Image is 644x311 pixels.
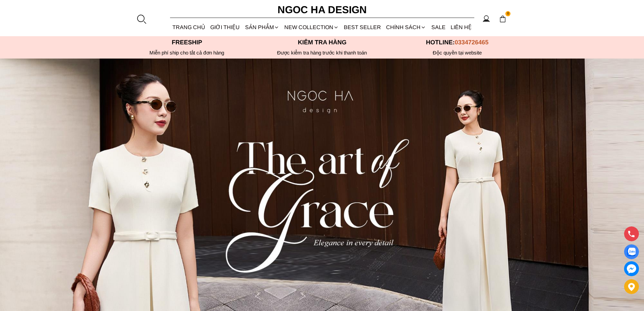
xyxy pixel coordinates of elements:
a: NEW COLLECTION [282,18,341,36]
img: img-CART-ICON-ksit0nf1 [499,15,506,23]
p: Freeship [119,39,255,46]
span: 0 [505,11,511,17]
a: Ngoc Ha Design [271,2,373,18]
img: Display image [627,248,636,256]
a: SALE [429,18,448,36]
a: messenger [624,261,639,276]
font: Kiểm tra hàng [298,39,347,46]
a: BEST SELLER [341,18,384,36]
div: Miễn phí ship cho tất cả đơn hàng [119,50,255,56]
div: SẢN PHẨM [242,18,282,36]
a: LIÊN HỆ [448,18,474,36]
p: Được kiểm tra hàng trước khi thanh toán [255,50,390,56]
h6: Độc quyền tại website [390,50,525,56]
a: GIỚI THIỆU [208,18,242,36]
div: Chính sách [384,18,429,36]
a: TRANG CHỦ [170,18,208,36]
p: Hotline: [390,39,525,46]
span: 0334726465 [455,39,488,46]
a: Display image [624,244,639,259]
